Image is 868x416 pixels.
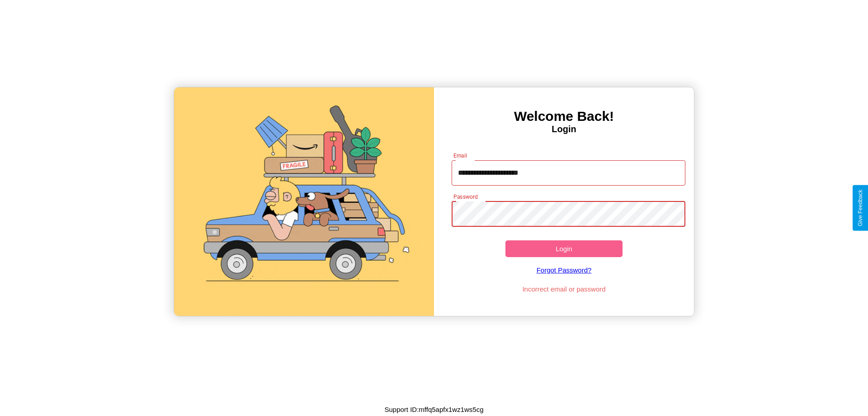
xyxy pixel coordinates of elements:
label: Password [453,193,477,201]
h3: Welcome Back! [434,109,694,124]
label: Email [453,152,467,159]
button: Login [505,240,623,257]
p: Support ID: mffq5apfx1wz1ws5cg [384,403,483,416]
a: Forgot Password? [447,257,681,283]
p: Incorrect email or password [447,283,681,295]
img: gif [174,87,434,316]
div: Give Feedback [857,190,863,226]
h4: Login [434,124,694,134]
